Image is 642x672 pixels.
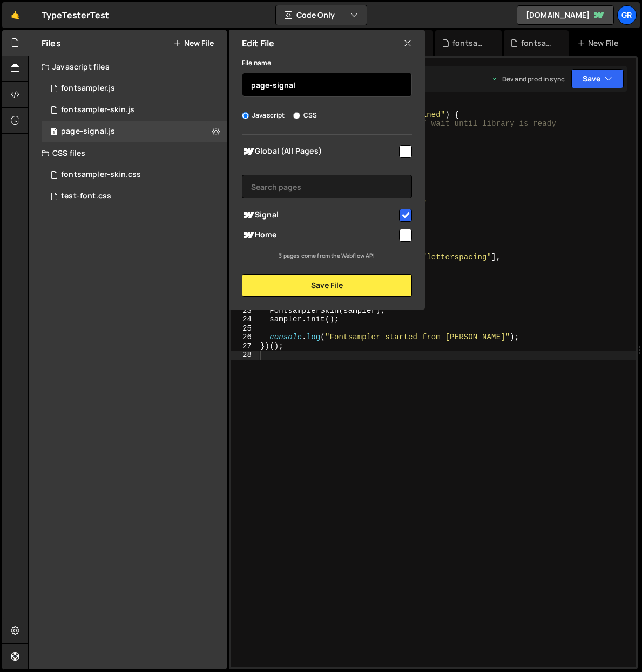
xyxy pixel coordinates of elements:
[521,38,556,49] div: fontsampler.js
[42,186,227,207] div: 17031/46814.css
[61,127,115,136] div: page-signal.js
[29,142,227,164] div: CSS files
[279,252,375,259] small: 3 pages come from the Webflow API
[571,69,624,88] button: Save
[242,209,397,222] span: Signal
[61,170,141,180] div: fontsampler-skin.css
[61,191,111,201] div: test-font.css
[231,315,259,324] div: 24
[29,56,227,78] div: Javascript files
[491,74,565,84] div: Dev and prod in sync
[42,9,109,22] div: TypeTesterTest
[242,145,397,158] span: Global (All Pages)
[231,333,259,342] div: 26
[517,5,614,25] a: [DOMAIN_NAME]
[61,105,134,115] div: fontsampler-skin.js
[276,5,367,25] button: Code Only
[242,110,285,121] label: Javascript
[61,84,115,93] div: fontsampler.js
[231,342,259,351] div: 27
[231,324,259,333] div: 25
[242,73,412,97] input: Name
[293,110,317,121] label: CSS
[242,37,274,49] h2: Edit File
[452,38,489,49] div: fontsampler-skin.js
[42,37,61,49] h2: Files
[231,306,259,316] div: 23
[51,128,57,137] span: 1
[42,121,227,142] div: 17031/46818.js
[242,112,249,119] input: Javascript
[617,5,637,25] a: Gr
[293,112,300,119] input: CSS
[242,229,397,242] span: Home
[231,351,259,360] div: 28
[173,39,214,47] button: New File
[242,274,412,297] button: Save File
[42,99,227,121] div: 17031/46794.js
[42,164,227,186] div: 17031/46795.css
[577,38,623,49] div: New File
[242,175,412,198] input: Search pages
[242,58,271,68] label: File name
[42,78,227,99] div: 17031/46792.js
[2,2,29,28] a: 🤙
